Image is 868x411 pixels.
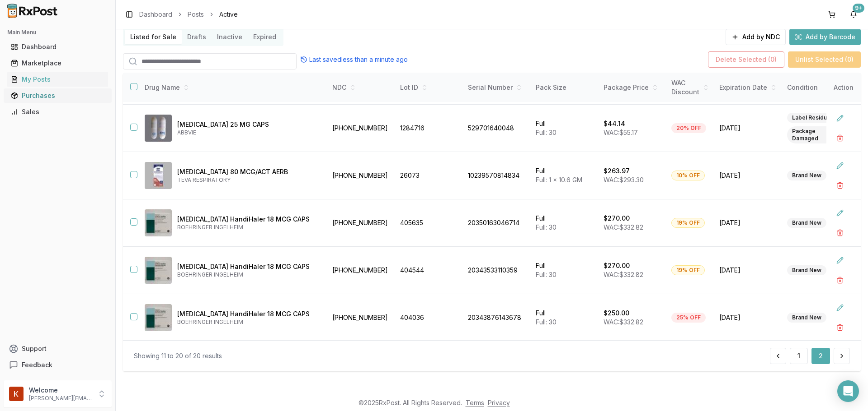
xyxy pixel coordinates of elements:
div: 10% OFF [671,171,705,180]
p: [PERSON_NAME][EMAIL_ADDRESS][DOMAIN_NAME] [29,395,92,402]
button: Edit [832,252,848,268]
button: 2 [811,348,830,364]
td: 10239570814834 [462,152,530,199]
span: [DATE] [719,171,776,180]
td: [PHONE_NUMBER] [327,152,395,199]
span: [DATE] [719,218,776,227]
span: Full: 30 [536,223,557,231]
a: Posts [188,10,204,19]
button: Purchases [4,88,112,103]
span: Feedback [22,360,52,369]
img: Spiriva HandiHaler 18 MCG CAPS [145,304,172,331]
div: 19% OFF [671,218,705,228]
button: Add by NDC [726,29,786,45]
a: Dashboard [139,10,172,19]
td: 20350163046714 [462,199,530,247]
td: [PHONE_NUMBER] [327,294,395,342]
p: Welcome [29,386,92,395]
th: Condition [782,73,849,102]
p: [MEDICAL_DATA] 25 MG CAPS [177,120,320,129]
p: $270.00 [604,214,630,223]
button: Edit [832,205,848,221]
span: Full: 30 [536,129,557,136]
img: Qvar RediHaler 80 MCG/ACT AERB [145,162,172,189]
button: Marketplace [4,56,112,70]
div: Expiration Date [719,83,776,92]
div: WAC Discount [671,79,708,97]
td: Full [530,294,598,342]
button: Delete [832,130,848,146]
div: NDC [332,83,389,92]
td: Full [530,199,598,247]
td: [PHONE_NUMBER] [327,247,395,294]
div: 19% OFF [671,265,705,275]
div: Purchases [11,91,104,100]
td: 529701640048 [462,105,530,152]
a: Terms [466,399,484,406]
img: Spiriva HandiHaler 18 MCG CAPS [145,257,172,284]
span: WAC: $332.82 [604,271,643,278]
button: Sales [4,105,112,119]
div: Brand New [787,265,826,275]
p: BOEHRINGER INGELHEIM [177,319,320,326]
button: Add by Barcode [789,29,861,45]
div: My Posts [11,75,104,84]
td: 405635 [395,199,462,247]
button: Delete [832,319,848,336]
th: Action [826,73,861,102]
button: Support [4,341,112,357]
div: Brand New [787,171,826,180]
button: Edit [832,110,848,126]
td: 404036 [395,294,462,342]
p: TEVA RESPIRATORY [177,176,320,184]
a: Sales [7,104,108,120]
span: WAC: $293.30 [604,176,644,184]
div: Showing 11 to 20 of 20 results [134,351,222,360]
p: $250.00 [604,309,629,318]
div: Serial Number [468,83,525,92]
div: Last saved less than a minute ago [300,55,408,64]
div: Marketplace [11,59,104,68]
span: WAC: $332.82 [604,318,643,326]
span: WAC: $55.17 [604,129,638,136]
p: ABBVIE [177,129,320,136]
button: Dashboard [4,40,112,54]
span: WAC: $332.82 [604,223,643,231]
div: Drug Name [145,83,320,92]
div: Brand New [787,218,826,228]
a: My Posts [7,71,108,88]
a: Marketplace [7,55,108,71]
button: 1 [790,348,808,364]
p: $263.97 [604,166,630,175]
td: Full [530,152,598,199]
button: Delete [832,272,848,288]
button: Delete [832,225,848,241]
a: Dashboard [7,39,108,55]
h2: Main Menu [7,29,108,36]
td: 20343533110359 [462,247,530,294]
span: Active [219,10,238,19]
p: $44.14 [604,119,625,128]
div: 9+ [853,4,864,13]
div: Brand New [787,313,826,323]
p: [MEDICAL_DATA] 80 MCG/ACT AERB [177,167,320,176]
span: Full: 30 [536,318,557,326]
div: Dashboard [11,42,104,51]
button: My Posts [4,72,112,87]
div: 25% OFF [671,313,706,323]
button: Expired [248,30,282,44]
p: $270.00 [604,261,630,270]
span: Full: 1 x 10.6 GM [536,176,582,184]
td: [PHONE_NUMBER] [327,105,395,152]
th: Pack Size [530,73,598,102]
div: Open Intercom Messenger [837,380,859,402]
button: Feedback [4,357,112,373]
td: [PHONE_NUMBER] [327,199,395,247]
button: Listed for Sale [125,30,182,44]
a: Privacy [488,399,510,406]
span: [DATE] [719,266,776,275]
img: Gengraf 25 MG CAPS [145,115,172,142]
button: Inactive [212,30,248,44]
td: Full [530,105,598,152]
